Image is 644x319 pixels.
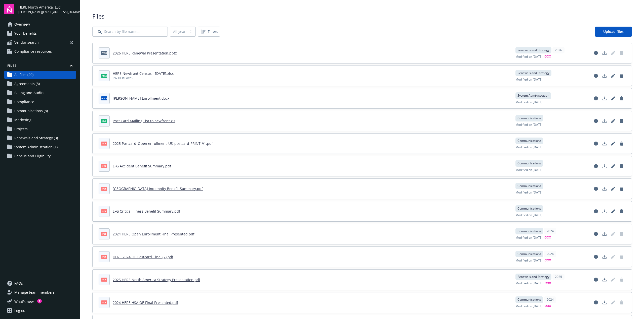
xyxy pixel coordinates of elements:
a: Download document [600,140,609,148]
a: Your benefits [4,29,76,37]
a: Download document [600,253,609,261]
span: FAQs [14,279,23,287]
span: Compliance resources [14,47,52,55]
a: View file details [592,207,600,215]
span: Modified on [DATE] [515,281,543,286]
span: Vendor search [14,38,39,46]
a: HERE 2024 OE Postcard_Final (2).pdf [113,254,173,259]
span: Edit document [609,230,617,238]
a: Renewals and Strategy (3) [4,134,76,142]
a: Delete document [618,140,626,148]
span: Modified on [DATE] [515,304,543,309]
a: Edit document [609,72,617,80]
span: Delete document [618,49,626,57]
div: 2024 [544,251,556,257]
span: Modified on [DATE] [515,77,543,82]
span: Communications [517,252,541,256]
a: 2025 HERE North America Strategy Presentation.pdf [113,277,200,282]
span: Communications [517,161,541,166]
div: 2025 [552,274,565,280]
a: Agreements (8) [4,80,76,88]
span: Communications [517,139,541,143]
div: 1 [37,299,42,303]
span: Renewals and Strategy (3) [14,134,58,142]
a: Download document [600,185,609,193]
span: docx [101,96,107,100]
a: Edit document [609,298,617,306]
a: View file details [592,162,600,170]
span: pdf [101,232,107,236]
span: pptx [101,51,107,55]
a: [PERSON_NAME] Enrollment.docx [113,96,169,101]
a: All files (20) [4,71,76,79]
a: Upload files [595,27,632,37]
a: Download document [600,117,609,125]
a: Projects [4,125,76,133]
a: View file details [592,185,600,193]
a: HERE Newfront Census - [DATE].xlsx [113,71,174,76]
span: Delete document [618,230,626,238]
span: Files [92,12,632,21]
a: Vendor search [4,38,76,46]
span: Modified on [DATE] [515,100,543,104]
a: Download document [600,298,609,306]
a: Download document [600,162,609,170]
a: Download document [600,230,609,238]
span: Your benefits [14,29,37,37]
a: 2024 HERE Open Enrollment Final Presented.pdf [113,232,194,236]
a: FAQs [4,279,76,287]
img: navigator-logo.svg [4,4,14,14]
div: 2026 [552,47,565,53]
span: Modified on [DATE] [515,235,543,240]
a: Edit document [609,49,617,57]
a: Compliance resources [4,47,76,55]
a: Edit document [609,117,617,125]
a: Delete document [618,94,626,102]
a: Edit document [609,140,617,148]
a: View file details [592,230,600,238]
a: Census and Eligibility [4,152,76,160]
a: Post Card Mailing List to newfront.xls [113,118,175,123]
span: Filters [199,28,219,36]
span: All files (20) [14,71,33,79]
span: Manage team members [14,288,55,296]
span: Filters [208,29,218,34]
a: Overview [4,20,76,28]
span: xls [101,119,107,123]
a: View file details [592,253,600,261]
a: Edit document [609,185,617,193]
a: View file details [592,276,600,284]
span: Delete document [618,298,626,306]
span: Communications [517,206,541,211]
span: Renewals and Strategy [517,48,549,52]
span: Modified on [DATE] [515,168,543,172]
span: Edit document [609,253,617,261]
span: pdf [101,164,107,168]
a: 2026 HERE Renewal Presentation.pptx [113,51,177,55]
span: Modified on [DATE] [515,258,543,263]
span: Modified on [DATE] [515,54,543,59]
span: Census and Eligibility [14,152,51,160]
span: pdf [101,209,107,213]
a: Delete document [618,276,626,284]
a: Compliance [4,98,76,106]
span: Communications (8) [14,107,48,115]
a: Download document [600,49,609,57]
span: Communications [517,229,541,233]
a: Delete document [618,162,626,170]
span: Modified on [DATE] [515,145,543,150]
a: Delete document [618,72,626,80]
a: [GEOGRAPHIC_DATA] Indemnity Benefit Summary.pdf [113,186,203,191]
span: Modified on [DATE] [515,190,543,195]
a: Edit document [609,94,617,102]
span: Marketing [14,116,31,124]
span: Communications [517,116,541,120]
a: View file details [592,94,600,102]
span: Edit document [609,276,617,284]
span: Delete document [618,253,626,261]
